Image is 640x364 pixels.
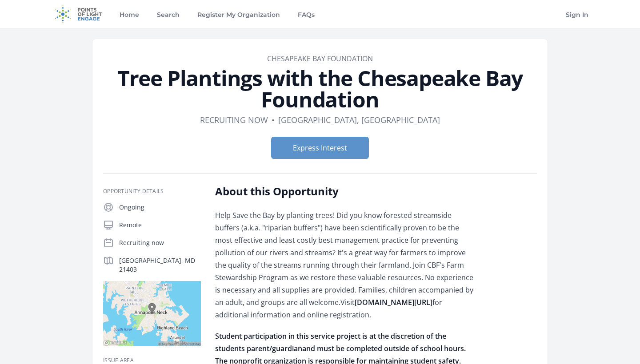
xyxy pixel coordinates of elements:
h2: About this Opportunity [215,184,475,198]
h3: Issue area [103,357,201,364]
span: Help Save the Bay by planting trees! Did you know forested streamside buffers (a.k.a. "riparian b... [215,210,473,320]
dd: Recruiting now [200,114,268,126]
span: and must be completed outside of school hours [302,344,464,353]
h3: Opportunity Details [103,188,201,195]
p: Recruiting now [119,238,201,247]
a: Chesapeake Bay Foundation [267,54,373,63]
button: Express Interest [271,137,369,159]
p: Ongoing [119,203,201,212]
p: Remote [119,221,201,229]
img: Map [103,281,201,346]
h1: Tree Plantings with the Chesapeake Bay Foundation [103,67,537,110]
span: [DOMAIN_NAME][URL] [355,297,432,307]
p: [GEOGRAPHIC_DATA], MD 21403 [119,256,201,274]
span: Student participation in this service project is at the discretion of the students parent/guardian [215,331,446,353]
div: • [272,114,275,126]
dd: [GEOGRAPHIC_DATA], [GEOGRAPHIC_DATA] [278,114,440,126]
